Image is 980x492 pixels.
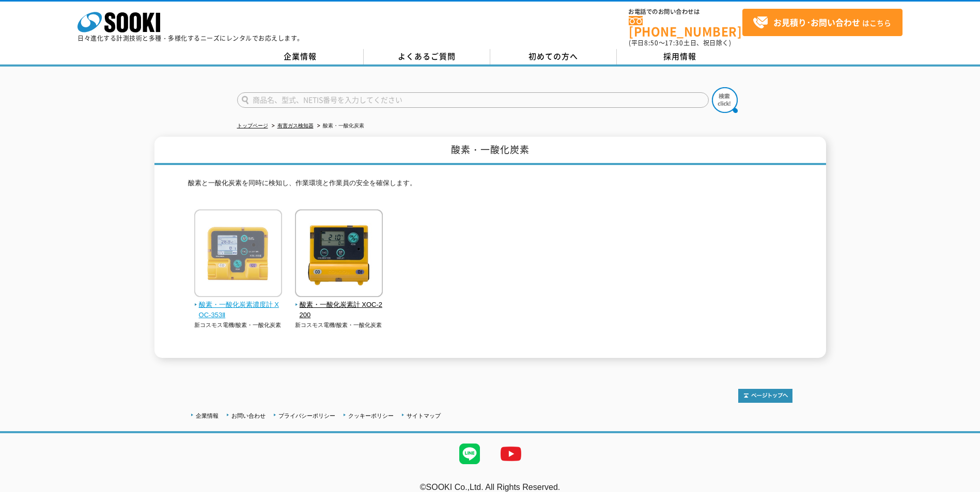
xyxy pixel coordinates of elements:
a: 採用情報 [617,49,743,64]
p: 新コスモス電機/酸素・一酸化炭素 [194,321,283,330]
strong: お見積り･お問い合わせ [773,16,860,28]
li: 酸素・一酸化炭素 [315,121,364,132]
p: 酸素と一酸化炭素を同時に検知し、作業環境と作業員の安全を確保します。 [188,178,792,194]
a: [PHONE_NUMBER] [629,16,742,37]
a: トップページ [237,123,268,128]
a: 企業情報 [237,49,364,64]
img: 酸素・一酸化炭素計 XOC-2200 [295,209,383,300]
img: 酸素・一酸化炭素濃度計 XOC-353Ⅱ [194,209,282,300]
span: 酸素・一酸化炭素濃度計 XOC-353Ⅱ [194,300,283,321]
a: 初めての方へ [490,49,617,64]
a: 酸素・一酸化炭素計 XOC-2200 [295,290,383,321]
a: 有害ガス検知器 [277,123,314,128]
a: お見積り･お問い合わせはこちら [742,9,903,36]
img: LINE [449,433,490,474]
p: 日々進化する計測技術と多種・多様化するニーズにレンタルでお応えします。 [77,35,304,41]
span: はこちら [753,15,891,30]
input: 商品名、型式、NETIS番号を入力してください [237,92,709,108]
span: 17:30 [665,38,683,47]
a: よくあるご質問 [364,49,490,64]
span: 初めての方へ [528,51,578,62]
a: 酸素・一酸化炭素濃度計 XOC-353Ⅱ [194,290,283,321]
span: 8:50 [644,38,659,47]
a: サイトマップ [407,413,441,419]
img: YouTube [490,433,532,474]
img: btn_search.png [712,87,738,113]
h1: 酸素・一酸化炭素 [154,137,826,165]
a: プライバシーポリシー [278,413,335,419]
a: クッキーポリシー [348,413,394,419]
a: 企業情報 [196,413,219,419]
a: お問い合わせ [231,413,266,419]
span: お電話でのお問い合わせは [629,9,742,15]
span: 酸素・一酸化炭素計 XOC-2200 [295,300,383,321]
span: (平日 ～ 土日、祝日除く) [629,38,731,47]
p: 新コスモス電機/酸素・一酸化炭素 [295,321,383,330]
img: トップページへ [738,389,792,403]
